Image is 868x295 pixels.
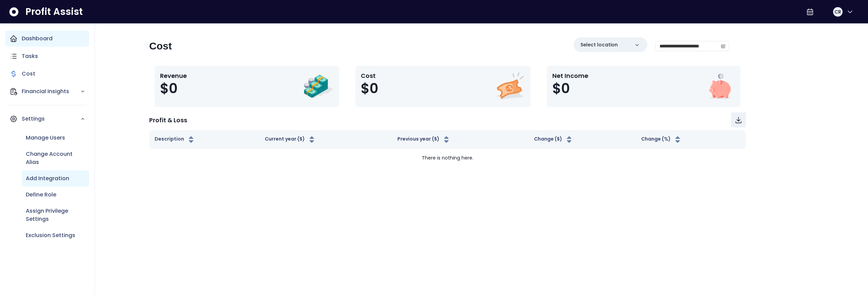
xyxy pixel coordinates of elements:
[705,71,735,102] img: Net Income
[149,40,172,52] h2: Cost
[25,6,83,18] span: Profit Assist
[22,70,35,78] p: Cost
[26,207,85,223] p: Assign Privilege Settings
[22,52,38,60] p: Tasks
[22,35,53,43] p: Dashboard
[22,115,80,123] p: Settings
[552,71,588,80] p: Net Income
[22,87,80,96] p: Financial Insights
[731,112,746,127] button: Download
[160,71,187,80] p: Revenue
[265,135,316,144] button: Current year ($)
[361,80,378,97] span: $0
[155,135,195,144] button: Description
[26,231,75,239] p: Exclusion Settings
[26,191,56,199] p: Define Role
[580,41,618,48] p: Select location
[721,44,726,48] svg: calendar
[26,150,85,166] p: Change Account Alias
[534,135,573,144] button: Change ($)
[303,71,334,102] img: Revenue
[149,115,187,125] p: Profit & Loss
[26,134,65,142] p: Manage Users
[834,8,841,15] span: CR
[361,71,378,80] p: Cost
[149,149,746,167] td: There is nothing here.
[641,135,682,144] button: Change (%)
[495,71,525,102] img: Cost
[552,80,570,97] span: $0
[160,80,178,97] span: $0
[26,174,69,183] p: Add Integration
[397,135,451,144] button: Previous year ($)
